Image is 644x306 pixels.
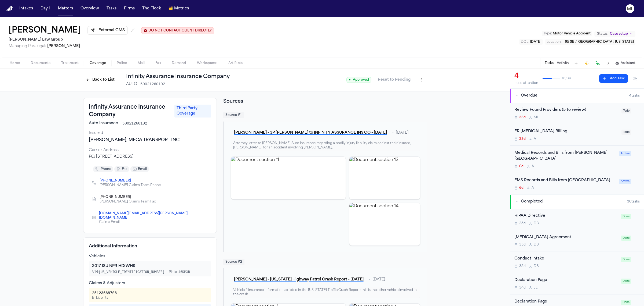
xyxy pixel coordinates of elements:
button: phone [93,166,113,172]
div: P.O. [STREET_ADDRESS] [89,154,211,159]
button: email [130,166,149,172]
button: Edit Type: Motor Vehicle Accident [542,31,592,36]
button: Matters [56,4,75,13]
span: [PERSON_NAME] [47,44,80,48]
img: Finch Logo [6,6,13,11]
span: Status: [597,32,608,36]
div: Open task: Medical Records and Bills from Jackson Memorial Hospital [510,146,644,173]
span: 32d [519,137,526,141]
span: D B [534,264,539,268]
span: Third Party Coverage [174,105,211,118]
span: email [138,167,147,171]
span: 18 / 34 [562,76,571,81]
span: M L [534,115,539,120]
a: [DOMAIN_NAME][EMAIL_ADDRESS][PERSON_NAME][DOMAIN_NAME] [99,211,203,220]
span: External CMS [98,28,125,33]
button: Edit matter name [9,26,81,35]
div: Open task: Conduct Intake [510,251,644,273]
span: Treatment [61,61,79,65]
h4: Additional Information [89,243,211,250]
button: Change status from Case setup [594,31,635,37]
div: Declaration Page [514,299,618,305]
button: fax [114,166,129,172]
span: 35d [519,264,526,268]
button: Day 1 [38,4,53,13]
span: Overdue [521,93,537,98]
div: Review Found Providers (5 to review) [514,107,618,113]
span: phone [101,167,111,171]
span: Completed [521,199,543,204]
span: Mail [138,61,145,65]
div: Insured [89,130,211,136]
h1: [PERSON_NAME] [9,26,81,35]
span: DOL : [521,40,529,44]
img: Document section 13 [349,157,420,199]
button: Tasks [104,4,119,13]
span: Assistant [621,61,635,65]
button: Back to List [83,76,117,84]
div: Open task: Declaration Page [510,273,644,294]
span: Documents [31,61,50,65]
span: fax [122,167,127,171]
span: D B [534,243,539,247]
span: Managing Paralegal: [9,44,46,48]
button: Hide completed tasks (⌘⇧H) [630,74,640,83]
div: Carrier Address [89,148,211,153]
span: Case setup [610,32,628,36]
h2: Sources [223,98,427,105]
div: [PERSON_NAME] Claims Team Phone [100,183,161,187]
a: Intakes [17,4,35,13]
button: Add Task [599,74,628,83]
span: 6d [519,164,524,169]
div: Attorney letter to [PERSON_NAME] Auto Insurance regarding a bodily injury liability claim against... [231,140,420,151]
div: EMS Records and Bills from [GEOGRAPHIC_DATA] [514,177,616,184]
h2: [PERSON_NAME] Law Group [9,37,214,43]
div: 4 [514,72,538,80]
div: [PERSON_NAME] Claims Team Fax [100,200,156,204]
div: need attention [514,81,538,85]
span: D B [534,221,539,226]
span: Done [621,236,631,241]
button: External CMS [87,26,128,35]
span: Todo [621,130,631,135]
span: 46DMXB [178,270,190,274]
div: [PERSON_NAME], MECA TRANSPORT INC [89,137,211,143]
button: Add Task [572,59,580,67]
button: Completed30tasks [510,195,644,209]
button: crownMetrics [166,4,191,13]
div: Claims Email [99,220,208,224]
button: Overview [78,4,101,13]
span: 34d [519,286,526,290]
div: HIPAA Directive [514,213,618,219]
div: View document section 11 [231,156,346,200]
a: [PHONE_NUMBER] [100,179,131,183]
div: 25123668706 [92,290,117,296]
span: Active [619,151,631,156]
span: Active [619,179,631,184]
span: Done [621,279,631,284]
h1: Infinity Assurance Insurance Company [126,73,230,80]
button: Edit DOL: 2025-08-09 [519,39,543,45]
div: Open task: ER Radiology Billing [510,124,644,146]
button: [PERSON_NAME] - [US_STATE] Highway Patrol Crash Report - [DATE] [231,275,367,284]
span: crown [169,6,173,11]
div: View document section 13 [349,156,420,200]
button: [PERSON_NAME] - 3P [PERSON_NAME] to INFINITY ASSURANCE INS CO - [DATE] [231,128,390,138]
span: 6d [519,186,524,190]
div: Conduct Intake [514,256,618,262]
div: Open task: Retainer Agreement [510,230,644,252]
button: Reset to Pending [375,76,414,84]
span: I-95 SB / [GEOGRAPHIC_DATA], [US_STATE] [562,40,634,44]
span: • [392,130,394,136]
span: Coverage [90,61,106,65]
button: The Flock [140,4,163,13]
text: ML [627,7,633,11]
button: Firms [122,4,137,13]
button: Edit client contact restriction [141,27,214,34]
span: Workspaces [197,61,218,65]
div: Declaration Page [514,277,618,283]
img: Document section 11 [231,157,346,199]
